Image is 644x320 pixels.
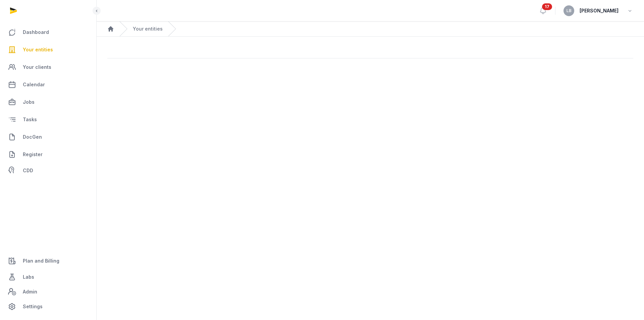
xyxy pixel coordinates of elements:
span: Settings [23,303,43,311]
a: Labs [5,269,91,285]
a: Jobs [5,94,91,110]
span: Tasks [23,116,37,124]
a: Your clients [5,59,91,75]
a: Your entities [133,26,163,32]
a: DocGen [5,129,91,145]
button: LB [563,5,574,16]
a: Admin [5,285,91,299]
span: Labs [23,273,34,281]
span: DocGen [23,133,42,141]
span: 17 [542,3,552,10]
a: CDD [5,164,91,177]
span: [PERSON_NAME] [580,7,619,15]
a: Tasks [5,111,91,128]
span: Calendar [23,81,45,89]
a: Register [5,146,91,163]
span: Register [23,150,43,158]
a: Calendar [5,77,91,93]
a: Your entities [5,42,91,58]
span: Plan and Billing [23,257,59,265]
nav: Breadcrumb [97,21,644,37]
span: LB [567,9,572,13]
a: Settings [5,299,91,315]
span: Your entities [23,46,53,54]
span: CDD [23,167,33,175]
span: Your clients [23,63,51,71]
span: Admin [23,288,37,296]
span: Dashboard [23,28,49,36]
a: Dashboard [5,24,91,40]
a: Plan and Billing [5,253,91,269]
span: Jobs [23,98,35,106]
